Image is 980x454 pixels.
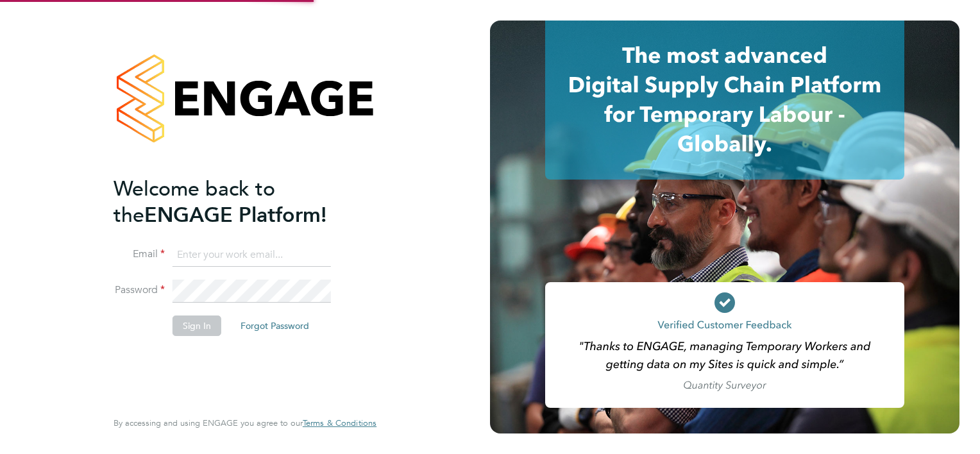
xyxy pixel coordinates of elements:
[230,315,319,336] button: Forgot Password
[114,417,376,428] span: By accessing and using ENGAGE you agree to our
[303,418,376,428] a: Terms & Conditions
[114,283,165,297] label: Password
[114,248,165,261] label: Email
[114,176,364,228] h2: ENGAGE Platform!
[173,315,221,336] button: Sign In
[114,176,275,228] span: Welcome back to the
[173,244,331,267] input: Enter your work email...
